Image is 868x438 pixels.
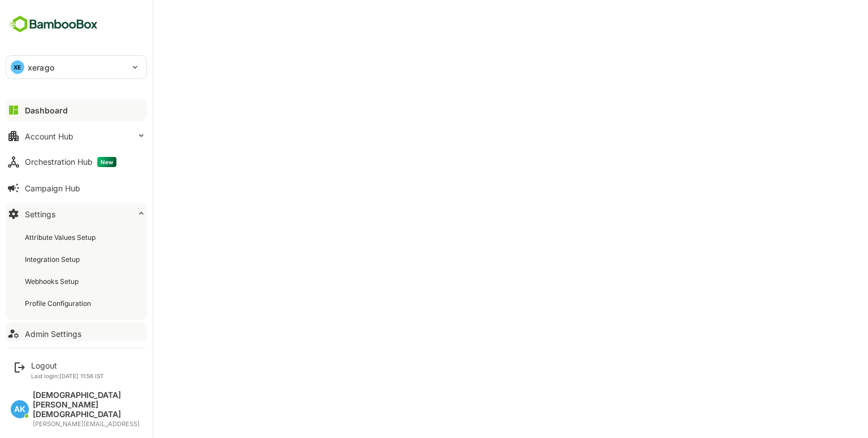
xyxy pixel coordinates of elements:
[97,157,116,167] span: New
[25,106,68,115] div: Dashboard
[31,361,104,370] div: Logout
[25,132,73,141] div: Account Hub
[33,391,141,419] div: [DEMOGRAPHIC_DATA][PERSON_NAME][DEMOGRAPHIC_DATA]
[33,421,141,428] div: [PERSON_NAME][EMAIL_ADDRESS]
[6,151,147,173] button: Orchestration HubNew
[6,177,147,199] button: Campaign Hub
[25,299,93,308] div: Profile Configuration
[31,373,104,379] p: Last login: [DATE] 11:56 IST
[6,99,147,121] button: Dashboard
[6,203,147,225] button: Settings
[6,125,147,147] button: Account Hub
[6,322,147,345] button: Admin Settings
[25,329,81,339] div: Admin Settings
[25,183,80,193] div: Campaign Hub
[25,277,81,286] div: Webhooks Setup
[25,157,116,167] div: Orchestration Hub
[11,60,24,74] div: XE
[25,255,82,264] div: Integration Setup
[25,209,55,219] div: Settings
[11,400,29,418] div: AK
[25,233,98,242] div: Attribute Values Setup
[6,14,101,35] img: BambooboxFullLogoMark.5f36c76dfaba33ec1ec1367b70bb1252.svg
[6,56,146,78] div: XExerago
[28,62,54,73] p: xerago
